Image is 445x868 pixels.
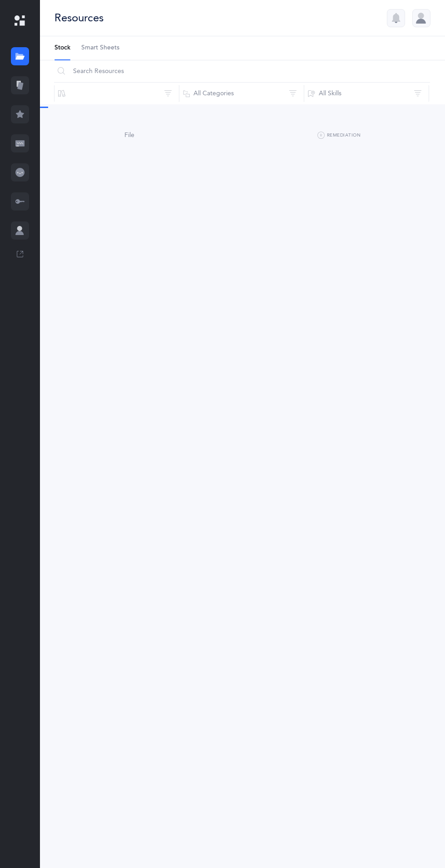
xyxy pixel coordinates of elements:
[304,83,429,104] button: All Skills
[317,130,361,141] button: Remediation
[54,60,430,82] input: Search Resources
[179,83,304,104] button: All Categories
[81,44,119,53] span: Smart Sheets
[124,132,134,139] span: File
[54,10,104,25] div: Resources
